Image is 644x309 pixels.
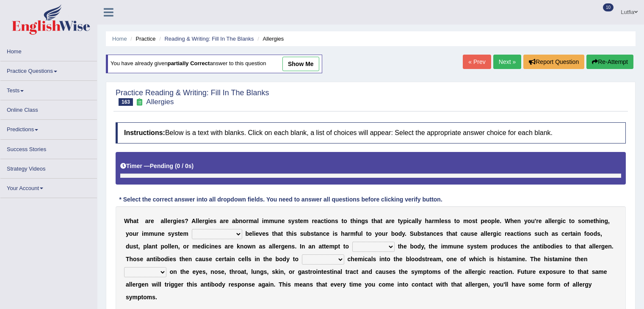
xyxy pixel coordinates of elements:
[521,230,525,237] b: o
[514,230,517,237] b: c
[116,195,446,204] div: * Select the correct answer into all dropdown fields. You need to answer all questions before cli...
[552,218,555,224] b: e
[265,230,269,237] b: s
[432,218,434,224] b: r
[412,218,415,224] b: a
[565,230,568,237] b: e
[434,218,439,224] b: m
[414,230,417,237] b: u
[373,218,377,224] b: h
[463,218,468,224] b: m
[254,230,256,237] b: i
[528,218,531,224] b: o
[257,218,259,224] b: l
[278,230,281,237] b: a
[352,218,356,224] b: h
[590,218,594,224] b: e
[262,230,265,237] b: e
[345,230,348,237] b: a
[316,230,319,237] b: a
[254,218,257,224] b: a
[326,218,328,224] b: i
[371,218,373,224] b: t
[185,218,188,224] b: ?
[178,230,180,237] b: t
[500,218,501,224] b: .
[135,98,144,106] small: Exam occurring question
[452,230,455,237] b: a
[142,230,144,237] b: i
[421,230,424,237] b: s
[129,243,133,250] b: u
[448,230,452,237] b: h
[377,218,381,224] b: a
[245,230,249,237] b: b
[461,230,464,237] b: c
[191,218,196,224] b: A
[168,230,171,237] b: s
[0,159,97,176] a: Strategy Videos
[295,218,298,224] b: s
[124,129,165,136] b: Instructions:
[202,218,205,224] b: r
[454,218,456,224] b: t
[398,218,400,224] b: t
[167,218,171,224] b: e
[136,243,138,250] b: t
[446,230,448,237] b: t
[264,218,269,224] b: m
[177,163,192,169] b: 0 / 0s
[155,243,158,250] b: t
[535,218,536,224] b: '
[484,230,486,237] b: l
[232,218,235,224] b: a
[584,230,586,237] b: f
[519,230,521,237] b: i
[168,243,170,250] b: l
[143,243,147,250] b: p
[171,243,174,250] b: e
[448,218,451,224] b: s
[365,218,368,224] b: s
[514,218,517,224] b: e
[249,230,252,237] b: e
[180,230,183,237] b: e
[255,35,284,43] li: Allergies
[486,230,487,237] b: l
[510,218,514,224] b: h
[112,36,127,42] a: Home
[292,230,293,237] b: i
[333,230,334,237] b: i
[151,218,154,224] b: e
[581,218,585,224] b: o
[171,218,173,224] b: r
[586,55,633,69] button: Re-Attempt
[493,55,521,69] a: Next »
[235,218,239,224] b: b
[590,230,594,237] b: o
[311,230,314,237] b: s
[334,230,338,237] b: s
[259,230,262,237] b: v
[321,218,324,224] b: c
[585,218,590,224] b: m
[348,230,350,237] b: r
[417,218,418,224] b: l
[568,230,570,237] b: r
[578,218,581,224] b: s
[578,230,581,237] b: n
[417,230,421,237] b: b
[146,98,174,106] small: Allergies
[173,218,177,224] b: g
[375,230,379,237] b: y
[464,230,467,237] b: a
[274,218,278,224] b: u
[164,218,166,224] b: l
[145,218,149,224] b: a
[398,230,402,237] b: d
[0,81,97,97] a: Tests
[341,230,345,237] b: h
[456,218,460,224] b: o
[149,218,151,224] b: r
[555,218,557,224] b: r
